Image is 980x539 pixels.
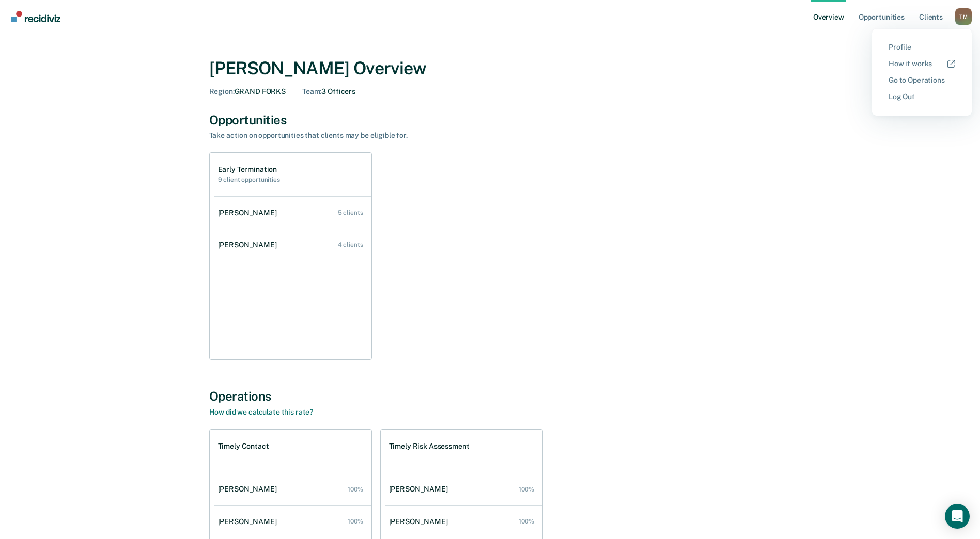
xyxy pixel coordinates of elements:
[218,485,281,494] div: [PERSON_NAME]
[209,87,235,96] span: Region :
[385,507,542,536] a: [PERSON_NAME] 100%
[218,442,269,451] h1: Timely Contact
[872,29,972,116] div: Profile menu
[889,59,955,68] a: How it works
[214,230,371,260] a: [PERSON_NAME] 4 clients
[519,486,534,493] div: 100%
[209,113,771,128] div: Opportunities
[214,198,371,228] a: [PERSON_NAME] 5 clients
[214,474,371,504] a: [PERSON_NAME] 100%
[889,92,955,101] a: Log Out
[302,87,355,96] div: 3 Officers
[945,504,970,529] div: Open Intercom Messenger
[338,209,363,216] div: 5 clients
[389,517,452,526] div: [PERSON_NAME]
[302,87,321,96] span: Team :
[385,474,542,504] a: [PERSON_NAME] 100%
[389,485,452,494] div: [PERSON_NAME]
[955,8,972,25] div: T M
[209,87,286,96] div: GRAND FORKS
[218,241,281,249] div: [PERSON_NAME]
[348,486,363,493] div: 100%
[338,241,363,248] div: 4 clients
[218,176,280,183] h2: 9 client opportunities
[209,408,314,416] a: How did we calculate this rate?
[519,518,534,525] div: 100%
[214,507,371,536] a: [PERSON_NAME] 100%
[889,76,955,85] a: Go to Operations
[218,209,281,217] div: [PERSON_NAME]
[218,165,280,174] h1: Early Termination
[209,389,771,404] div: Operations
[209,131,571,140] div: Take action on opportunities that clients may be eligible for.
[11,11,60,22] img: Recidiviz
[218,517,281,526] div: [PERSON_NAME]
[955,8,972,25] button: Profile dropdown button
[209,58,771,79] div: [PERSON_NAME] Overview
[889,43,955,52] a: Profile
[348,518,363,525] div: 100%
[389,442,470,451] h1: Timely Risk Assessment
